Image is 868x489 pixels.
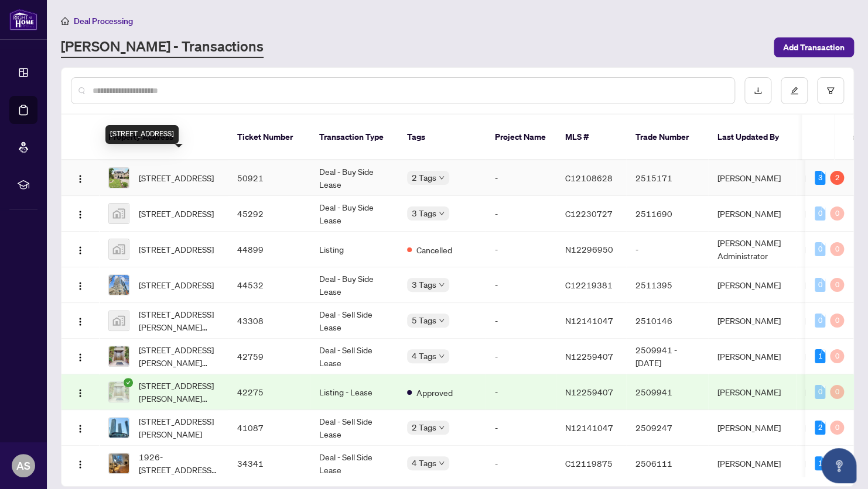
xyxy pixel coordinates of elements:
[565,244,613,254] span: N12296950
[310,339,398,374] td: Deal - Sell Side Lease
[76,353,85,362] img: Logo
[310,303,398,339] td: Deal - Sell Side Lease
[16,457,30,474] span: AS
[830,385,844,399] div: 0
[486,232,556,267] td: -
[109,453,129,473] img: thumbnail-img
[830,278,844,292] div: 0
[71,347,90,366] button: Logo
[626,303,708,339] td: 2510146
[9,9,37,30] img: logo
[139,243,214,256] span: [STREET_ADDRESS]
[565,315,613,326] span: N12141047
[830,421,844,435] div: 0
[708,339,796,374] td: [PERSON_NAME]
[708,196,796,232] td: [PERSON_NAME]
[830,242,844,256] div: 0
[74,16,133,26] span: Deal Processing
[486,267,556,303] td: -
[139,171,214,184] span: [STREET_ADDRESS]
[416,386,453,399] span: Approved
[105,125,179,144] div: [STREET_ADDRESS]
[439,353,445,359] span: down
[815,349,825,363] div: 1
[790,87,798,95] span: edit
[486,196,556,232] td: -
[139,450,218,476] span: 1926-[STREET_ADDRESS][PERSON_NAME]
[71,240,90,259] button: Logo
[821,448,856,483] button: Open asap
[76,424,85,433] img: Logo
[228,446,310,481] td: 34341
[708,303,796,339] td: [PERSON_NAME]
[109,418,129,438] img: thumbnail-img
[486,115,556,160] th: Project Name
[486,160,556,196] td: -
[109,275,129,295] img: thumbnail-img
[744,77,771,104] button: download
[815,456,825,470] div: 1
[71,276,90,294] button: Logo
[416,243,452,256] span: Cancelled
[815,314,825,328] div: 0
[486,303,556,339] td: -
[228,160,310,196] td: 50921
[228,410,310,446] td: 41087
[565,280,613,290] span: C12219381
[439,425,445,431] span: down
[781,77,808,104] button: edit
[817,77,844,104] button: filter
[76,174,85,184] img: Logo
[412,349,436,363] span: 4 Tags
[228,374,310,410] td: 42275
[124,378,133,387] span: check-circle
[708,115,796,160] th: Last Updated By
[626,267,708,303] td: 2511395
[310,196,398,232] td: Deal - Buy Side Lease
[412,456,436,470] span: 4 Tags
[412,421,436,434] span: 2 Tags
[708,232,796,267] td: [PERSON_NAME] Administrator
[228,196,310,232] td: 45292
[754,87,762,95] span: download
[486,446,556,481] td: -
[76,246,85,255] img: Logo
[708,410,796,446] td: [PERSON_NAME]
[61,37,264,58] a: [PERSON_NAME] - Transactions
[139,308,218,333] span: [STREET_ADDRESS][PERSON_NAME][PERSON_NAME]
[708,160,796,196] td: [PERSON_NAME]
[708,374,796,410] td: [PERSON_NAME]
[708,267,796,303] td: [PERSON_NAME]
[815,206,825,221] div: 0
[228,303,310,339] td: 43308
[310,160,398,196] td: Deal - Buy Side Lease
[412,314,436,327] span: 5 Tags
[310,374,398,410] td: Listing - Lease
[626,196,708,232] td: 2511690
[412,171,436,184] span: 2 Tags
[71,418,90,437] button: Logo
[71,383,90,401] button: Logo
[76,210,85,219] img: Logo
[71,204,90,223] button: Logo
[109,168,129,188] img: thumbnail-img
[109,346,129,366] img: thumbnail-img
[565,173,613,183] span: C12108628
[556,115,626,160] th: MLS #
[815,278,825,292] div: 0
[228,267,310,303] td: 44532
[486,374,556,410] td: -
[815,421,825,435] div: 2
[99,115,228,160] th: Property Address
[486,339,556,374] td: -
[310,446,398,481] td: Deal - Sell Side Lease
[565,422,613,433] span: N12141047
[626,339,708,374] td: 2509941 - [DATE]
[626,374,708,410] td: 2509941
[76,460,85,469] img: Logo
[565,458,613,469] span: C12119875
[815,242,825,256] div: 0
[109,204,129,223] img: thumbnail-img
[71,454,90,473] button: Logo
[439,318,445,323] span: down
